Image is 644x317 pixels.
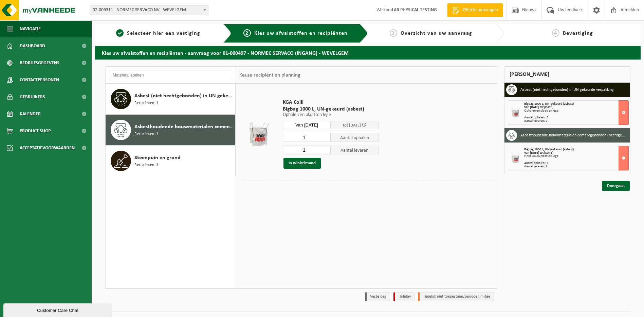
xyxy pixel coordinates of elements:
div: [PERSON_NAME] [504,66,630,83]
span: 2 [243,29,251,37]
div: Aantal ophalen : 2 [524,116,628,119]
span: Bevestiging [563,31,593,36]
span: Recipiënten: 1 [134,131,158,137]
input: Materiaal zoeken [109,70,232,80]
span: Asbesthoudende bouwmaterialen cementgebonden (hechtgebonden) [134,123,234,131]
span: Overzicht van uw aanvraag [401,31,472,36]
div: Aantal leveren: 1 [524,165,628,168]
a: Doorgaan [602,181,630,191]
span: Contactpersonen [20,71,59,88]
span: Kalender [20,105,41,122]
iframe: chat widget [3,302,113,317]
div: Ophalen en plaatsen lege [524,155,628,158]
li: Holiday [393,292,415,301]
span: Dashboard [20,37,45,54]
span: Recipiënten: 1 [134,162,158,168]
h3: Asbesthoudende bouwmaterialen cementgebonden (hechtgebonden) [520,130,625,141]
a: Offerte aanvragen [447,3,503,17]
span: 4 [552,29,559,37]
button: Steenpuin en grond Recipiënten: 1 [106,146,236,176]
span: Aantal ophalen [331,133,379,142]
div: Ophalen en plaatsen lege [524,109,628,113]
span: Asbest (niet hechtgebonden) in UN gekeurde verpakking [134,92,234,100]
span: Offerte aanvragen [461,7,500,14]
input: Selecteer datum [283,121,331,129]
p: Ophalen en plaatsen lege [283,113,379,117]
div: Keuze recipiënt en planning [236,67,304,84]
span: Bigbag 1000 L, UN-gekeurd (asbest) [283,106,379,113]
span: Selecteer hier een vestiging [127,31,200,36]
span: Bigbag 1000 L, UN-gekeurd (asbest) [524,148,574,151]
button: Asbesthoudende bouwmaterialen cementgebonden (hechtgebonden) Recipiënten: 1 [106,115,236,146]
span: tot [DATE] [343,123,361,128]
span: Aantal leveren [331,146,379,154]
span: KGA Colli [283,99,379,106]
li: Tijdelijk niet toegestaan/période limitée [418,292,494,301]
h2: Kies uw afvalstoffen en recipiënten - aanvraag voor 01-000497 - NORMEC SERVACO (INGANG) - WEVELGEM [95,46,641,59]
span: 02-009311 - NORMEC SERVACO NV - WEVELGEM [90,5,208,15]
div: Aantal leveren: 2 [524,119,628,123]
li: Vaste dag [365,292,390,301]
div: Aantal ophalen : 1 [524,162,628,165]
strong: Van [DATE] tot [DATE] [524,105,553,109]
strong: Van [DATE] tot [DATE] [524,151,553,155]
span: Kies uw afvalstoffen en recipiënten [254,31,348,36]
h3: Asbest (niet hechtgebonden) in UN gekeurde verpakking [520,84,614,95]
span: Steenpuin en grond [134,154,181,162]
span: 1 [116,29,124,37]
span: 02-009311 - NORMEC SERVACO NV - WEVELGEM [90,5,208,15]
span: Product Shop [20,122,51,139]
span: Bedrijfsgegevens [20,54,59,71]
span: 3 [390,29,397,37]
span: Acceptatievoorwaarden [20,139,75,156]
span: Recipiënten: 1 [134,100,158,106]
span: Gebruikers [20,88,45,105]
a: 1Selecteer hier een vestiging [98,29,218,37]
button: Asbest (niet hechtgebonden) in UN gekeurde verpakking Recipiënten: 1 [106,84,236,115]
button: In winkelmand [283,158,321,169]
span: Bigbag 1000 L, UN-gekeurd (asbest) [524,102,574,106]
strong: LAB PHYSICAL TESTING [392,7,437,13]
span: Navigatie [20,20,41,37]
